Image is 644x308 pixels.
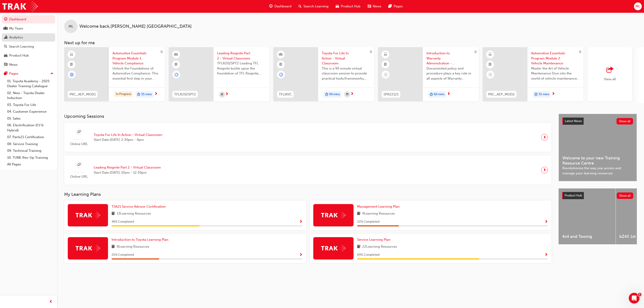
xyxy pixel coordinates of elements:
[295,2,332,11] a: search-iconSearch Learning
[279,52,282,57] span: learningResourceType_INSTRUCTOR_LED-icon
[364,2,385,11] a: news-iconNews
[112,211,115,217] span: book-icon
[606,67,613,73] span: outbound-icon
[94,132,162,137] span: Toyota For Life In Action - Virtual Classroom
[384,73,388,77] span: learningRecordVerb_NONE-icon
[4,27,7,31] span: people-icon
[70,62,73,68] span: booktick-icon
[94,137,162,142] span: Start Date: [DATE] 2:30pm - 4pm
[332,2,364,11] a: car-iconProduct Hub
[112,237,170,242] a: Introduction to Toyota Learning Plan
[9,62,18,67] div: News
[4,54,7,58] span: car-icon
[544,253,548,257] span: Show Progress
[77,129,81,135] span: sessionType_ONLINE_URL-icon
[79,24,192,29] span: Welcome back , [PERSON_NAME] [GEOGRAPHIC_DATA]
[604,77,616,81] span: View all
[531,51,580,66] span: Automotive Essentials Program Module 2: Vehicle Maintenance
[68,126,548,148] a: Online URLToyota For Life In Action - Virtual ClassroomStart Date:[DATE] 2:30pm - 4pm
[362,244,397,250] span: 22 Learning Resources
[225,92,229,96] span: next-icon
[384,52,387,57] span: learningResourceType_ELEARNING-icon
[544,219,548,225] button: Show Progress
[4,17,7,21] span: guage-icon
[638,293,642,296] span: 1
[5,122,55,134] a: 06. Electrification (EV & Hybrid)
[357,219,379,224] span: 22 % Completed
[434,92,445,97] span: 60 mins
[5,134,55,141] a: 07. Parts21 Certification
[329,92,340,97] span: 90 mins
[50,71,53,77] span: up-icon
[303,4,328,9] span: Search Learning
[357,237,392,242] a: Service Learning Plan
[64,192,551,197] h3: My Learning Plans
[562,156,633,166] span: Welcome to your new Training Resource Centre
[112,238,168,242] span: Introduction to Toyota Learning Plan
[57,40,644,45] h3: Next up for me
[273,47,374,101] a: 0TFLIAVCToyota For Life In Action - Virtual ClassroomThis is a 90 minute virtual classroom sessio...
[175,62,178,68] span: booktick-icon
[565,119,582,123] span: Latest News
[475,50,477,54] span: 0
[4,63,7,67] span: news-icon
[447,92,450,96] span: next-icon
[383,92,398,97] span: SPK22121
[112,205,166,209] span: TSA21 Service Advisor Certification
[559,188,616,244] a: 4x4 and Towing
[616,118,633,124] button: Show all
[543,134,546,140] span: next-icon
[2,14,55,70] button: DashboardMy TeamAnalyticsSearch LearningProduct HubNews
[488,73,492,77] span: learningRecordVerb_NONE-icon
[357,205,400,209] span: Management Learning Plan
[565,194,582,197] span: Product Hub
[489,62,492,68] span: booktick-icon
[9,71,18,76] div: Pages
[368,4,371,9] span: news-icon
[64,47,165,101] a: 0PKC_AEP_MOD1Automotive Essentials Program Module 1: Vehicle ComplianceUnlock the Foundations of ...
[175,52,178,57] span: learningResourceType_INSTRUCTOR_LED-icon
[5,147,55,154] a: 09. Technical Training
[5,115,55,122] a: 05. Sales
[357,211,360,217] span: book-icon
[322,51,371,66] span: Toyota For Life In Action - Virtual Classroom
[112,244,115,250] span: book-icon
[169,47,269,101] a: TFLR2025PT2Leading Reignite Part 2 - Virtual ClassroomTFLR2025PT2 Leading TFL Reignite builds upo...
[538,92,549,97] span: 35 mins
[4,36,7,40] span: chart-icon
[2,15,55,23] a: Dashboard
[629,293,640,304] iframe: Intercom live chat
[552,92,555,96] span: next-icon
[373,4,381,9] span: News
[9,44,34,49] div: Search Learning
[341,4,360,9] span: Product Hub
[112,219,134,224] span: 46 % Completed
[114,91,133,97] div: In Progress
[137,92,140,97] span: duration-icon
[9,35,23,40] div: Analytics
[426,51,475,66] span: Introduction to Warranty Administration - eLearning
[68,159,548,181] a: Online URLLeading Reignite Part 2 - Virtual ClassroomStart Date:[DATE] 10am - 12:30pm
[483,47,583,101] a: 0PKC_AEP_MOD2Automotive Essentials Program Module 2: Vehicle MaintenanceMaster the Art of Vehicle...
[488,92,515,97] span: PKC_AEP_MOD2
[357,252,379,257] span: 64 % Completed
[357,204,401,209] a: Management Learning Plan
[154,92,158,96] span: next-icon
[579,50,581,54] span: 0
[544,252,548,258] button: Show Progress
[299,253,303,257] span: Show Progress
[9,53,29,58] div: Product Hub
[94,170,161,175] span: Start Date: [DATE] 10am - 12:30pm
[274,4,291,9] span: Dashboard
[161,50,163,54] span: 0
[112,252,134,257] span: 25 % Completed
[266,2,295,11] a: guage-iconDashboard
[217,51,266,61] span: Leading Reignite Part 2 - Virtual Classroom
[562,118,633,125] a: Latest NewsShow all
[70,52,73,57] span: learningResourceType_ELEARNING-icon
[357,238,390,242] span: Service Learning Plan
[76,245,100,252] img: Trak
[2,24,55,33] a: My Team
[5,101,55,108] a: 03. Toyota For Life
[325,92,328,97] span: duration-icon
